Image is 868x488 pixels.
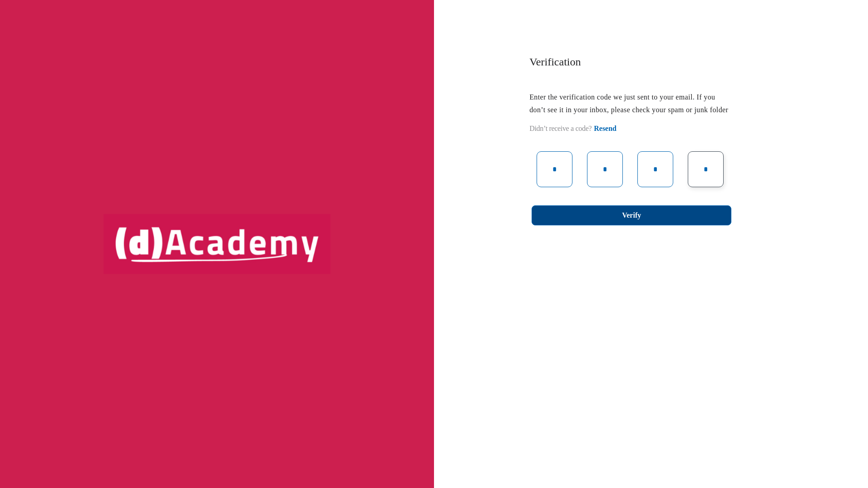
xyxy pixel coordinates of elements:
span: Enter the verification code we just sent to your email. If you don’t see it in your inbox, please... [529,93,728,114]
div: Verify [622,209,641,222]
label: Didn’t receive a code? [529,124,592,133]
h3: Verification [529,55,729,70]
button: Resend [594,124,616,133]
img: logo [104,214,330,274]
button: Verify [532,205,731,225]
